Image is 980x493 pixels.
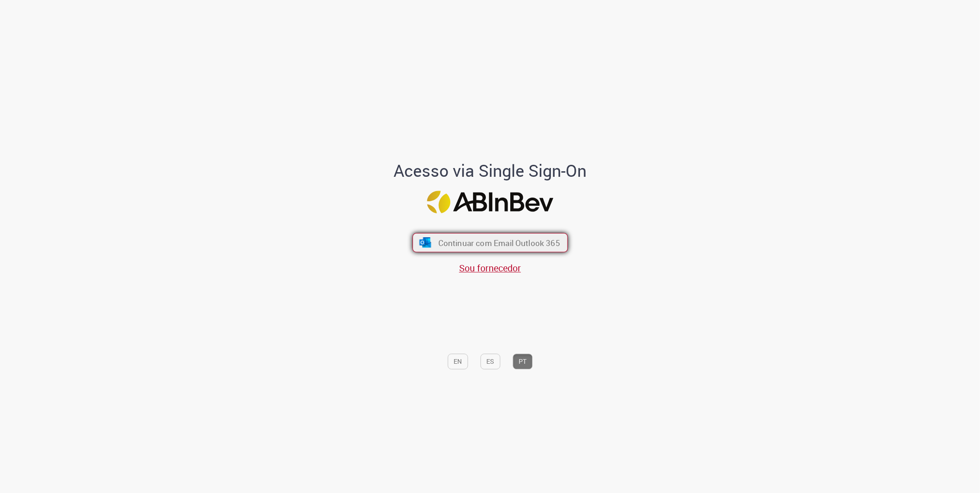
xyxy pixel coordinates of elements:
[418,237,432,247] img: ícone Azure/Microsoft 360
[448,354,468,369] button: EN
[362,162,618,180] h1: Acesso via Single Sign-On
[427,191,553,214] img: Logo ABInBev
[438,237,560,248] span: Continuar com Email Outlook 365
[513,354,532,369] button: PT
[412,233,568,253] button: ícone Azure/Microsoft 360 Continuar com Email Outlook 365
[480,354,500,369] button: ES
[459,262,521,274] a: Sou fornecedor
